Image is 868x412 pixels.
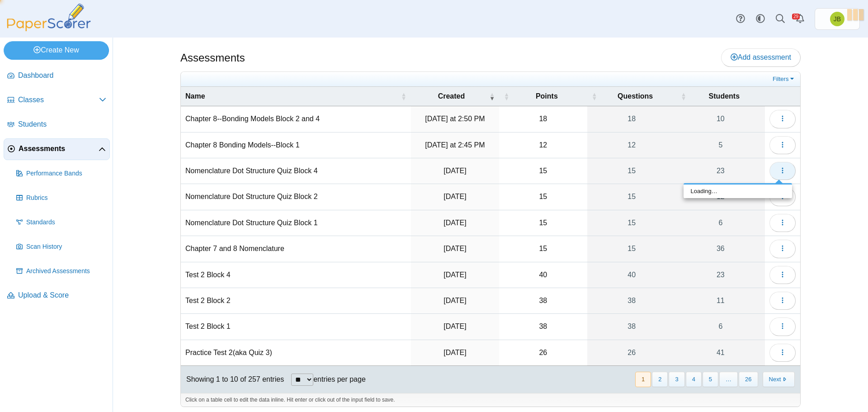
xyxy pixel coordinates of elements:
div: Click on a table cell to edit the data inline. Hit enter or click out of the input field to save. [181,393,800,407]
button: 26 [739,372,758,387]
a: 36 [676,236,765,261]
td: Chapter 8--Bonding Models Block 2 and 4 [181,106,411,132]
a: Performance Bands [13,163,110,185]
td: 40 [499,262,587,288]
span: Classes [18,95,99,105]
a: Assessments [4,138,110,160]
span: Name [185,91,399,101]
span: Scan History [26,242,106,251]
a: 15 [587,236,676,261]
span: Joel Boyd [834,16,841,22]
span: Dashboard [18,71,106,81]
a: 18 [587,106,676,132]
span: Points : Activate to sort [504,92,509,101]
a: Classes [4,90,110,111]
time: Sep 4, 2025 at 4:09 PM [443,297,466,304]
nav: pagination [634,372,795,387]
span: Archived Assessments [26,267,106,276]
a: 5 [676,133,765,158]
span: Students [688,91,760,101]
a: Upload & Score [4,285,110,307]
button: 2 [652,372,668,387]
span: Name : Activate to sort [401,92,406,101]
a: 15 [587,158,676,184]
span: Performance Bands [26,169,106,178]
a: 23 [676,158,765,184]
a: Add assessment [721,48,801,66]
time: Sep 4, 2025 at 3:31 PM [443,322,466,330]
td: 38 [499,314,587,340]
time: Sep 12, 2025 at 12:20 PM [443,219,466,227]
td: Chapter 8 Bonding Models--Block 1 [181,133,411,158]
a: Alerts [790,9,810,29]
h1: Assessments [180,50,245,66]
span: Assessments [19,144,99,154]
a: 6 [676,210,765,236]
time: Sep 9, 2025 at 3:38 PM [443,245,466,252]
td: Practice Test 2(aka Quiz 3) [181,340,411,366]
span: Standards [26,218,106,227]
td: 18 [499,106,587,132]
a: 6 [676,314,765,339]
span: Questions : Activate to sort [592,92,597,101]
span: Created [415,91,487,101]
span: Students : Activate to sort [681,92,686,101]
time: Sep 17, 2025 at 2:45 PM [425,141,485,149]
a: Filters [770,75,798,84]
button: 1 [635,372,651,387]
span: … [719,372,738,387]
button: 5 [703,372,718,387]
td: Nomenclature Dot Structure Quiz Block 1 [181,210,411,236]
button: 4 [686,372,702,387]
span: Questions [599,91,672,101]
td: Test 2 Block 2 [181,288,411,314]
div: Loading… [684,185,792,198]
a: Create New [4,41,109,59]
td: Test 2 Block 1 [181,314,411,340]
a: Students [4,114,110,136]
td: Test 2 Block 4 [181,262,411,288]
span: Add assessment [731,53,791,61]
td: Chapter 7 and 8 Nomenclature [181,236,411,262]
label: entries per page [313,375,366,383]
a: Dashboard [4,65,110,87]
span: Points [511,91,582,101]
div: Showing 1 to 10 of 257 entries [181,366,284,393]
span: Rubrics [26,194,106,203]
span: Students [18,119,106,129]
td: Nomenclature Dot Structure Quiz Block 4 [181,158,411,184]
time: Sep 12, 2025 at 1:40 PM [443,193,466,200]
time: Sep 12, 2025 at 1:41 PM [443,167,466,175]
span: Joel Boyd [830,12,844,26]
a: Standards [13,212,110,233]
td: 15 [499,210,587,236]
span: Created : Activate to remove sorting [489,92,495,101]
span: Upload & Score [18,290,106,300]
a: 26 [587,340,676,365]
a: Rubrics [13,187,110,209]
a: 15 [587,184,676,209]
a: Joel Boyd [815,8,860,30]
td: 38 [499,288,587,314]
a: 11 [676,288,765,313]
td: 15 [499,236,587,262]
a: 12 [587,133,676,158]
a: 40 [587,262,676,288]
td: 12 [499,133,587,158]
a: 41 [676,340,765,365]
a: Archived Assessments [13,260,110,282]
img: PaperScorer [4,4,94,31]
button: Next [763,372,795,387]
a: 38 [587,314,676,339]
a: 38 [587,288,676,313]
a: Scan History [13,236,110,258]
td: 15 [499,158,587,184]
a: 10 [676,106,765,132]
time: Sep 5, 2025 at 10:21 AM [443,271,466,279]
button: 3 [669,372,684,387]
td: 15 [499,184,587,210]
time: Sep 17, 2025 at 2:50 PM [425,115,485,123]
td: 26 [499,340,587,366]
time: Sep 2, 2025 at 12:57 PM [443,349,466,356]
td: Nomenclature Dot Structure Quiz Block 2 [181,184,411,210]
